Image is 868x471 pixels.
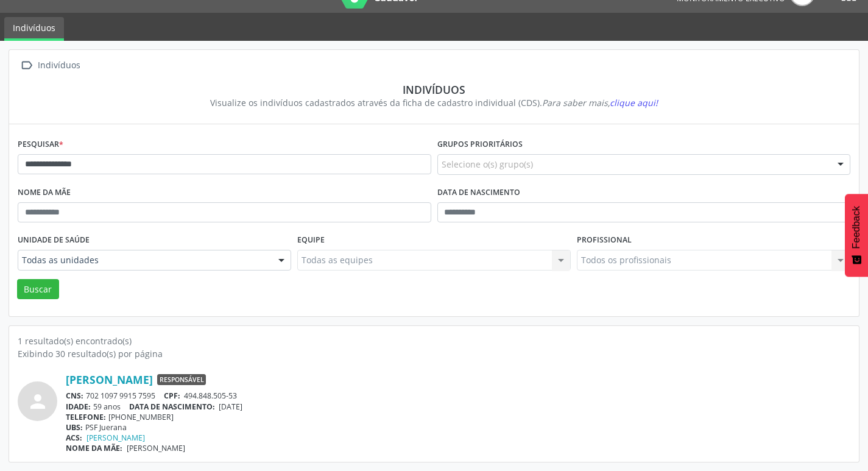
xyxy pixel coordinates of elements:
label: Profissional [577,231,632,250]
span: IDADE: [66,402,91,412]
span: CNS: [66,391,83,401]
label: Equipe [297,231,325,250]
i: person [27,391,49,413]
span: CPF: [164,391,180,401]
span: 494.848.505-53 [184,391,237,401]
a: Indivíduos [4,17,64,41]
span: clique aqui! [610,97,658,108]
div: [PHONE_NUMBER] [66,412,850,422]
i: Para saber mais, [542,97,658,108]
div: Visualize os indivíduos cadastrados através da ficha de cadastro individual (CDS). [26,96,842,109]
label: Data de nascimento [437,183,520,202]
span: Feedback [851,206,862,249]
span: ACS: [66,433,82,443]
div: PSF Juerana [66,422,850,433]
label: Nome da mãe [18,183,71,202]
span: [PERSON_NAME] [127,443,185,453]
div: Indivíduos [26,83,842,96]
label: Grupos prioritários [437,135,523,154]
label: Unidade de saúde [18,231,90,250]
label: Pesquisar [18,135,63,154]
a: [PERSON_NAME] [86,433,145,443]
div: Exibindo 30 resultado(s) por página [18,347,850,360]
div: 59 anos [66,402,850,412]
span: NOME DA MÃE: [66,443,122,453]
div: 702 1097 9915 7595 [66,391,850,401]
span: TELEFONE: [66,412,106,422]
span: Todas as unidades [22,254,266,266]
span: Responsável [157,374,206,385]
div: 1 resultado(s) encontrado(s) [18,335,850,347]
span: [DATE] [219,402,242,412]
a:  Indivíduos [18,57,82,74]
div: Indivíduos [35,57,82,74]
span: Selecione o(s) grupo(s) [442,158,533,171]
button: Buscar [17,279,59,300]
a: [PERSON_NAME] [66,373,153,386]
span: UBS: [66,422,83,433]
span: DATA DE NASCIMENTO: [129,402,215,412]
button: Feedback - Mostrar pesquisa [845,194,868,277]
i:  [18,57,35,74]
